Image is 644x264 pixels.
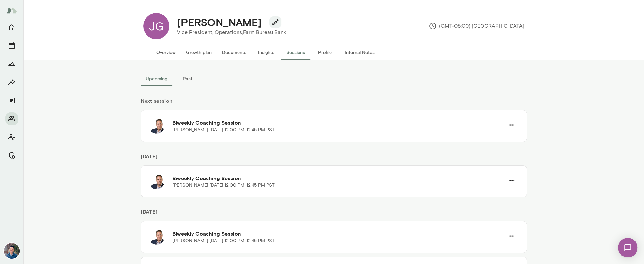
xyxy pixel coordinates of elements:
[5,76,18,89] button: Insights
[141,71,173,86] button: Upcoming
[4,243,20,259] img: Alex Yu
[5,21,18,34] button: Home
[177,28,286,36] p: Vice President, Operations, Farm Bureau Bank
[5,149,18,162] button: Manage
[177,16,262,28] h4: [PERSON_NAME]
[151,44,181,60] button: Overview
[172,238,275,244] p: [PERSON_NAME] · [DATE] · 12:00 PM-12:45 PM PST
[143,13,169,39] div: JG
[172,182,275,189] p: [PERSON_NAME] · [DATE] · 12:00 PM-12:45 PM PST
[172,174,505,182] h6: Biweekly Coaching Session
[172,127,275,133] p: [PERSON_NAME] · [DATE] · 12:00 PM-12:45 PM PST
[141,71,527,86] div: basic tabs example
[141,208,527,221] h6: [DATE]
[281,44,310,60] button: Sessions
[181,44,217,60] button: Growth plan
[173,71,202,86] button: Past
[5,112,18,125] button: Members
[217,44,252,60] button: Documents
[340,44,380,60] button: Internal Notes
[310,44,340,60] button: Profile
[5,94,18,107] button: Documents
[7,4,17,17] img: Mento
[141,97,527,110] h6: Next session
[141,152,527,165] h6: [DATE]
[252,44,281,60] button: Insights
[5,39,18,52] button: Sessions
[5,57,18,70] button: Growth Plan
[5,131,18,144] button: Client app
[172,230,505,238] h6: Biweekly Coaching Session
[429,22,524,30] p: (GMT-05:00) [GEOGRAPHIC_DATA]
[172,119,505,127] h6: Biweekly Coaching Session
